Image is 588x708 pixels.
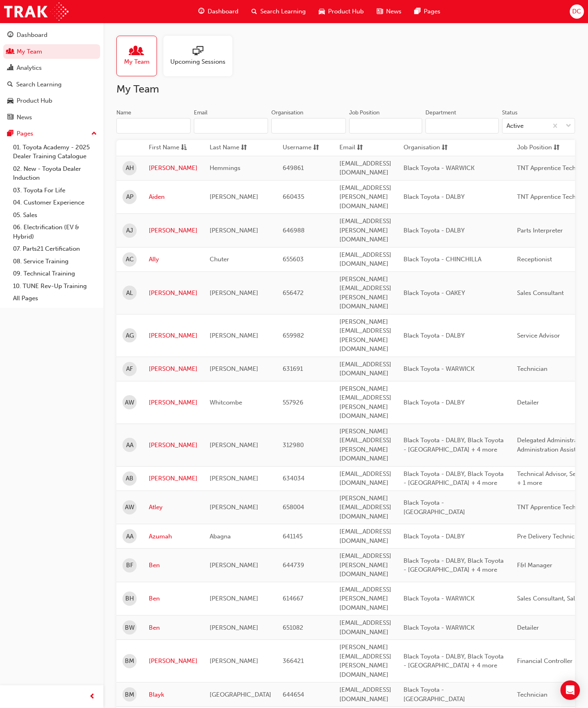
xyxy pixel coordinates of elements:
a: guage-iconDashboard [192,3,245,20]
span: Black Toyota - DALBY, Black Toyota - [GEOGRAPHIC_DATA] + 4 more [403,557,504,574]
span: AA [126,441,133,450]
a: Product Hub [3,93,100,108]
a: Upcoming Sessions [163,36,239,76]
span: news-icon [7,114,13,121]
span: Technician [517,365,547,372]
input: Email [194,118,268,133]
span: [EMAIL_ADDRESS][PERSON_NAME][DOMAIN_NAME] [339,586,391,611]
div: Email [194,109,208,117]
span: sorting-icon [357,143,363,153]
span: people-icon [7,48,13,56]
a: Ben [149,594,197,603]
div: Organisation [271,109,303,117]
span: [PERSON_NAME] [210,504,258,511]
span: Hemmings [210,164,240,172]
a: 06. Electrification (EV & Hybrid) [10,221,100,243]
span: Email [339,143,355,153]
span: Whitcombe [210,399,242,406]
a: 09. Technical Training [10,267,100,280]
span: Black Toyota - DALBY, Black Toyota - [GEOGRAPHIC_DATA] + 4 more [403,470,504,487]
span: DC [572,7,581,16]
span: Black Toyota - DALBY [403,193,465,200]
span: AG [126,331,134,340]
span: search-icon [251,6,257,17]
span: F&I Manager [517,562,552,569]
div: Name [116,109,131,117]
div: Active [506,121,524,131]
a: [PERSON_NAME] [149,656,197,666]
span: AL [126,288,133,298]
div: Department [425,109,456,117]
span: Black Toyota - DALBY [403,399,465,406]
a: search-iconSearch Learning [245,3,312,20]
span: [PERSON_NAME] [210,365,258,372]
span: [PERSON_NAME][EMAIL_ADDRESS][PERSON_NAME][DOMAIN_NAME] [339,275,391,310]
span: AH [126,164,134,173]
button: Job Positionsorting-icon [517,143,562,153]
span: [PERSON_NAME] [210,624,258,631]
a: [PERSON_NAME] [149,288,197,298]
span: Detailer [517,624,539,631]
span: Black Toyota - WARWICK [403,624,474,631]
a: [PERSON_NAME] [149,226,197,235]
span: Product Hub [328,7,364,16]
span: Last Name [210,143,239,153]
span: Black Toyota - [GEOGRAPHIC_DATA] [403,686,465,703]
div: Pages [17,129,33,138]
span: Username [283,143,311,153]
span: people-icon [131,46,142,57]
div: Open Intercom Messenger [560,680,580,700]
span: [GEOGRAPHIC_DATA] [210,691,271,698]
span: Receptionist [517,256,552,263]
a: [PERSON_NAME] [149,474,197,483]
a: [PERSON_NAME] [149,164,197,173]
span: Job Position [517,143,552,153]
span: [PERSON_NAME][EMAIL_ADDRESS][PERSON_NAME][DOMAIN_NAME] [339,385,391,420]
span: Financial Controller [517,657,573,665]
span: 557926 [283,399,303,406]
input: Job Position [349,118,423,133]
button: Pages [3,126,100,141]
span: Pages [424,7,440,16]
div: Product Hub [17,96,52,105]
span: AA [126,532,133,541]
button: Organisationsorting-icon [403,143,448,153]
span: 655603 [283,256,304,263]
span: Technician [517,691,547,698]
span: 644739 [283,562,304,569]
span: 614667 [283,595,303,602]
span: 646988 [283,227,305,234]
span: guage-icon [198,6,204,17]
span: First Name [149,143,179,153]
span: BM [125,690,134,699]
span: [PERSON_NAME] [210,227,258,234]
a: My Team [116,36,163,76]
span: news-icon [377,6,383,17]
a: 08. Service Training [10,255,100,268]
span: Black Toyota - OAKEY [403,289,465,297]
span: Dashboard [208,7,238,16]
span: 659982 [283,332,304,339]
span: [EMAIL_ADDRESS][PERSON_NAME][DOMAIN_NAME] [339,552,391,578]
span: search-icon [7,81,13,88]
a: [PERSON_NAME] [149,398,197,407]
span: BW [125,623,135,633]
div: News [17,113,32,122]
a: 03. Toyota For Life [10,184,100,197]
span: Black Toyota - DALBY [403,332,465,339]
button: Usernamesorting-icon [283,143,327,153]
span: 641145 [283,533,303,540]
span: News [386,7,401,16]
button: Emailsorting-icon [339,143,384,153]
a: 04. Customer Experience [10,196,100,209]
span: My Team [124,57,150,67]
span: 634034 [283,475,305,482]
span: sorting-icon [241,143,247,153]
span: [EMAIL_ADDRESS][PERSON_NAME][DOMAIN_NAME] [339,217,391,243]
span: sorting-icon [554,143,560,153]
img: Trak [4,2,69,21]
span: pages-icon [7,130,13,138]
span: [PERSON_NAME] [210,289,258,297]
a: pages-iconPages [408,3,447,20]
